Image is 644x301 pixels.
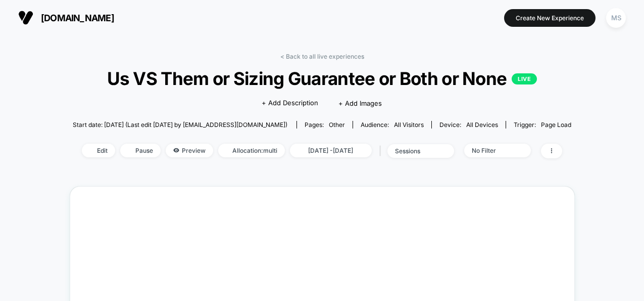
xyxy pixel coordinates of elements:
[514,121,571,128] div: Trigger:
[41,13,114,23] span: [DOMAIN_NAME]
[290,144,372,157] span: [DATE] - [DATE]
[606,8,626,28] div: MS
[431,121,506,128] span: Device:
[504,9,596,27] button: Create New Experience
[15,10,117,26] button: [DOMAIN_NAME]
[512,73,537,84] p: LIVE
[305,121,345,128] div: Pages:
[338,99,382,107] span: + Add Images
[329,121,345,128] span: other
[472,147,512,154] div: No Filter
[98,68,547,89] span: Us VS Them or Sizing Guarantee or Both or None
[120,144,161,157] span: Pause
[361,121,424,128] div: Audience:
[262,98,318,108] span: + Add Description
[603,8,629,28] button: MS
[18,10,33,25] img: Visually logo
[82,144,115,157] span: Edit
[541,121,571,128] span: Page Load
[466,121,498,128] span: all devices
[166,144,213,157] span: Preview
[73,121,287,128] span: Start date: [DATE] (Last edit [DATE] by [EMAIL_ADDRESS][DOMAIN_NAME])
[395,147,435,155] div: sessions
[218,144,285,157] span: Allocation: multi
[280,53,364,60] a: < Back to all live experiences
[377,144,387,158] span: |
[394,121,424,128] span: All Visitors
